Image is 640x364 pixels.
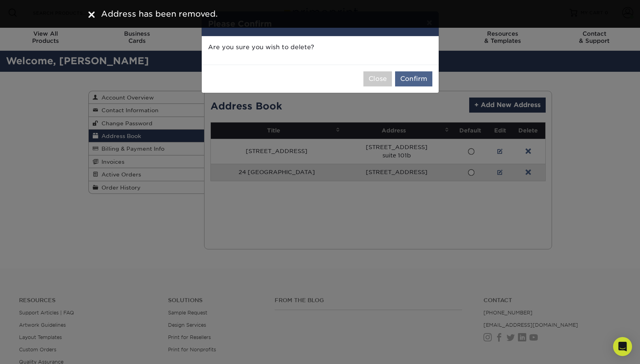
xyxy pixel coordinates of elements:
button: Close [363,71,392,86]
span: Address has been removed. [101,9,218,19]
button: Confirm [395,71,432,86]
img: close [88,11,95,18]
p: Are you sure you wish to delete? [208,43,432,52]
div: Open Intercom Messenger [613,337,632,356]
